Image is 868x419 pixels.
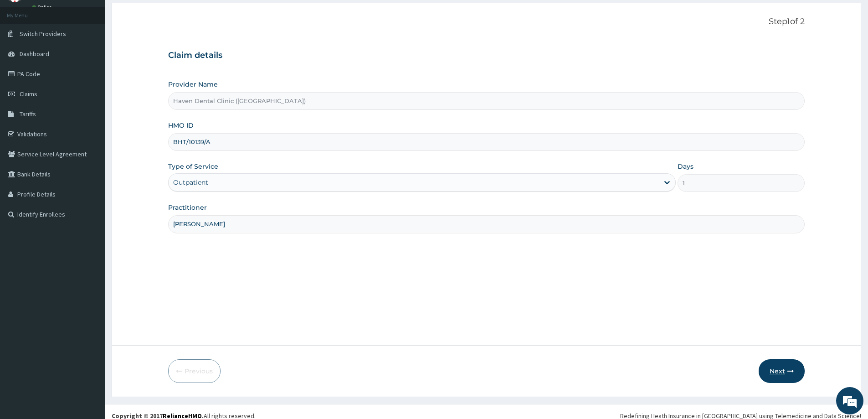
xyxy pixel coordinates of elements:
div: Chat with us now [47,51,153,63]
label: Provider Name [168,80,218,89]
label: Type of Service [168,162,218,171]
textarea: Type your message and hit 'Enter' [5,249,174,281]
h3: Claim details [168,51,805,61]
span: We're online! [53,115,126,207]
label: Practitioner [168,203,207,212]
input: Enter Name [168,215,805,233]
input: Enter HMO ID [168,133,805,151]
span: Tariffs [20,110,36,118]
a: Online [32,4,54,10]
p: Step 1 of 2 [168,17,805,27]
span: Switch Providers [20,30,66,38]
div: Minimize live chat window [149,5,171,26]
button: Next [759,359,805,383]
label: HMO ID [168,121,194,130]
button: Previous [168,359,221,383]
img: d_794563401_company_1708531726252_794563401 [17,46,37,68]
span: Dashboard [20,50,49,58]
label: Days [678,162,693,171]
span: Claims [20,90,37,98]
div: Outpatient [173,178,208,187]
